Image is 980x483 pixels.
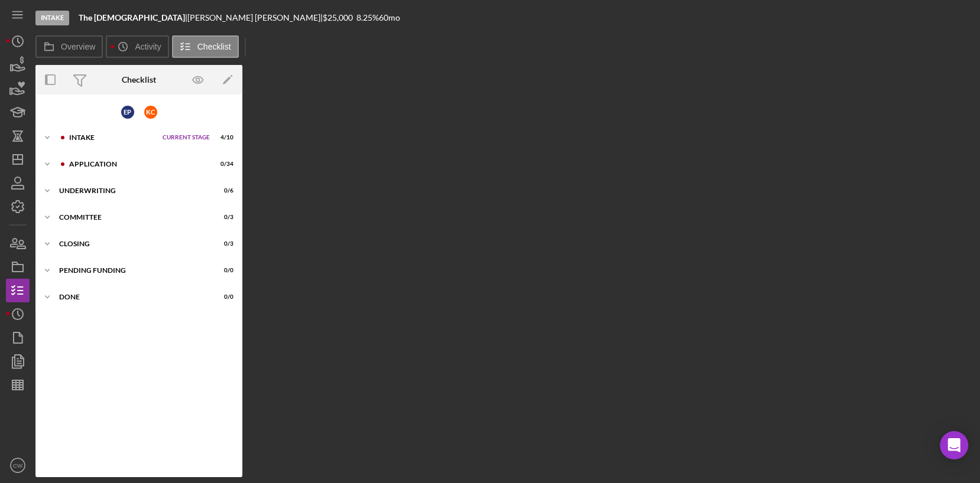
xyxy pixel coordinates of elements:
[13,462,23,469] text: CW
[212,161,233,168] div: 0 / 34
[59,240,204,247] div: Closing
[121,106,134,119] div: E P
[79,12,185,22] b: The [DEMOGRAPHIC_DATA]
[61,42,95,51] label: Overview
[59,214,204,221] div: Committee
[323,12,353,22] span: $25,000
[187,13,323,22] div: [PERSON_NAME] [PERSON_NAME] |
[212,214,233,221] div: 0 / 3
[35,11,69,25] div: Intake
[212,134,233,141] div: 4 / 10
[69,161,204,168] div: Application
[940,431,968,459] div: Open Intercom Messenger
[197,42,231,51] label: Checklist
[6,453,30,477] button: CW
[212,293,233,301] div: 0 / 0
[135,42,161,51] label: Activity
[356,13,379,22] div: 8.25 %
[122,75,156,84] div: Checklist
[212,267,233,274] div: 0 / 0
[144,106,157,119] div: K C
[59,293,204,301] div: Done
[212,187,233,194] div: 0 / 6
[379,13,400,22] div: 60 mo
[106,35,168,58] button: Activity
[59,267,204,274] div: Pending Funding
[212,240,233,247] div: 0 / 3
[59,187,204,194] div: Underwriting
[172,35,239,58] button: Checklist
[163,134,210,141] span: Current Stage
[69,134,157,141] div: Intake
[35,35,103,58] button: Overview
[79,13,187,22] div: |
